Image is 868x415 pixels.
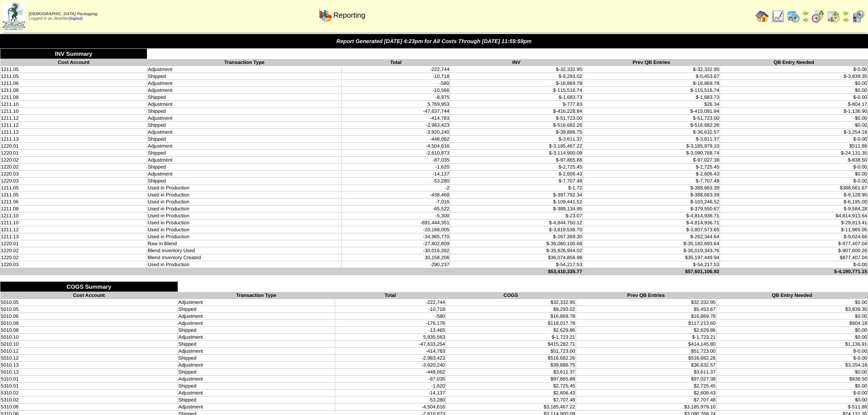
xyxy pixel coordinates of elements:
[335,383,445,390] td: -1,620
[178,341,335,348] td: Shipped
[147,157,342,164] td: Adjustment
[147,261,342,268] td: Used in Production
[450,205,583,212] td: $-389,134.95
[147,143,342,150] td: Adjustment
[716,369,868,376] td: $0.00
[342,73,450,80] td: -10,718
[576,348,717,355] td: $51,723.00
[720,108,868,115] td: $-1,136.90
[0,369,178,376] td: 5010.13
[716,292,868,299] th: QB Entry Needed
[0,268,583,275] td: $53,410,335.77
[342,198,450,205] td: -7,016
[29,12,97,16] span: [DEMOGRAPHIC_DATA] Packaging
[178,292,335,299] th: Transaction Type
[450,192,583,198] td: $-397,792.34
[720,178,868,185] td: $-0.00
[335,348,445,355] td: -414,783
[583,247,720,254] td: $-35,019,343.76
[178,306,335,313] td: Shipped
[342,240,450,247] td: -27,802,809
[342,101,450,108] td: 5,769,953
[583,171,720,178] td: $-2,606.43
[342,205,450,212] td: -65,522
[0,178,147,185] td: 1220.03
[446,334,576,341] td: $-1,723.21
[342,157,450,164] td: -87,035
[342,212,450,219] td: -5,300
[147,226,342,233] td: Used in Production
[69,16,83,21] a: (logout)
[147,122,342,129] td: Shipped
[335,404,445,410] td: -4,504,616
[178,362,335,369] td: Adjustment
[720,198,868,205] td: $-6,195.00
[446,327,576,334] td: $2,629.86
[446,362,576,369] td: $39,886.75
[335,334,445,341] td: 5,935,563
[0,341,178,348] td: 5010.10
[446,348,576,355] td: $51,723.00
[450,247,583,254] td: $-35,926,944.02
[583,108,720,115] td: $-415,091.94
[720,80,868,87] td: $0.00
[147,59,342,66] th: Transaction Type
[720,150,868,157] td: $-24,131.35
[342,87,450,94] td: -10,566
[450,73,583,80] td: $-9,293.02
[450,129,583,136] td: $-39,886.75
[720,143,868,150] td: $511.88
[0,261,147,268] td: 1220.03
[720,205,868,212] td: $-9,584.28
[583,185,720,192] td: $-388,663.39
[720,219,868,226] td: $-29,813.41
[852,10,865,23] img: calendarcustomer.gif
[342,233,450,240] td: -34,965,770
[446,383,576,390] td: $2,725.45
[0,292,178,299] th: Cost Account
[0,192,147,198] td: 1211.05
[147,94,342,101] td: Shipped
[0,320,178,327] td: 5010.08
[576,327,717,334] td: $2,629.86
[450,198,583,205] td: $-109,441.52
[335,362,445,369] td: -3,920,240
[0,247,147,254] td: 1220.02
[147,254,342,261] td: Blend Inventory Created
[342,226,450,233] td: -20,168,005
[716,313,868,320] td: $0.00
[802,10,809,16] img: arrowleft.gif
[450,219,583,226] td: $-4,844,750.12
[583,122,720,129] td: $-516,682.26
[0,404,178,410] td: 5310.06
[342,150,450,157] td: -2,610,873
[342,171,450,178] td: -14,137
[446,341,576,348] td: $415,282.71
[450,178,583,185] td: $-7,707.48
[450,59,583,66] th: INV
[583,136,720,143] td: $-3,611.37
[335,355,445,362] td: -2,983,423
[342,178,450,185] td: -53,280
[342,219,450,226] td: -691,444,351
[147,129,342,136] td: Adjustment
[576,383,717,390] td: $2,725.45
[178,327,335,334] td: Shipped
[0,73,147,80] td: 1211.05
[716,334,868,341] td: $0.00
[0,362,178,369] td: 5010.13
[0,306,178,313] td: 5010.05
[583,233,720,240] td: $-262,344.64
[576,341,717,348] td: $414,145.80
[576,376,717,383] td: $97,027.38
[342,122,450,129] td: -2,983,423
[583,268,720,275] td: $57,601,106.92
[147,66,342,73] td: Adjustment
[450,185,583,192] td: $-1.72
[0,348,178,355] td: 5010.12
[147,240,342,247] td: Raw in Blend
[335,299,445,306] td: -222,744
[576,292,717,299] th: Prev QB Entries
[450,87,583,94] td: $-115,516.74
[446,313,576,320] td: $16,869.78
